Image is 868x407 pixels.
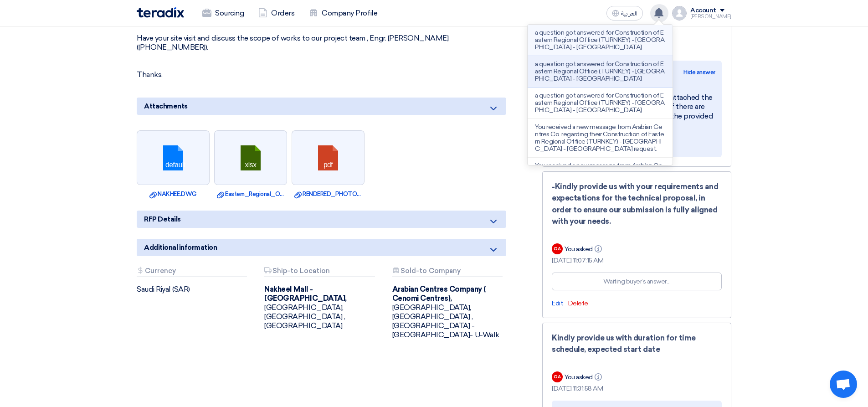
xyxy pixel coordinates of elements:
div: You asked [565,244,604,254]
a: Sourcing [195,3,251,23]
div: OA [552,243,563,254]
a: RENDERED_PHOTOS.pdf [294,190,362,199]
div: [GEOGRAPHIC_DATA], [GEOGRAPHIC_DATA] ,[GEOGRAPHIC_DATA] - [GEOGRAPHIC_DATA]- U-Walk [392,285,506,340]
span: Additional information [144,242,217,252]
div: Kindly provide us with duration for time schedule, expected start date [552,332,722,355]
div: Hide answer [683,68,715,77]
div: Currency [137,267,247,277]
div: OA [552,371,563,382]
a: Orders [251,3,302,23]
div: Saudi Riyal (SAR) [137,285,251,294]
div: Waiting buyer’s answer… [603,277,671,286]
div: Ship-to Location [264,267,375,277]
a: NAKHEE.DWG [139,190,207,199]
span: العربية [621,10,637,17]
p: Thanks. [137,70,506,79]
div: [PERSON_NAME] [690,14,731,19]
img: Teradix logo [137,7,184,18]
p: You received a new message from Arabian Centres Co. regarding their Construction of Eastern Regio... [535,162,665,191]
div: [GEOGRAPHIC_DATA], [GEOGRAPHIC_DATA] ,[GEOGRAPHIC_DATA] [264,285,378,330]
img: profile_test.png [672,6,687,21]
span: Edit [552,299,563,307]
span: Delete [568,299,588,307]
div: [DATE] 11:31:58 AM [552,384,722,393]
div: You asked [565,372,604,382]
p: Have your site visit and discuss the scope of works to our project team , Engr. [PERSON_NAME] ([P... [137,34,506,52]
div: [DATE] 11:07:15 AM [552,256,722,265]
p: a question got answered for Construction of Eastern Regional Office (TURNKEY) - [GEOGRAPHIC_DATA]... [535,29,665,51]
b: Nakheel Mall - [GEOGRAPHIC_DATA], [264,285,346,303]
span: RFP Details [144,214,181,224]
span: Attachments [144,101,188,111]
a: Eastern_Regional_Office_BOQ_Rev.xlsx [217,190,284,199]
b: Arabian Centres Company ( Cenomi Centres), [392,285,486,303]
div: Account [690,7,716,15]
div: -Kindly provide us with your requirements and expectations for the technical proposal, in order t... [552,181,722,227]
p: You received a new message from Arabian Centres Co. regarding their Construction of Eastern Regio... [535,124,665,153]
button: العربية [606,6,643,21]
p: a question got answered for Construction of Eastern Regional Office (TURNKEY) - [GEOGRAPHIC_DATA]... [535,61,665,82]
a: Company Profile [302,3,385,23]
a: Open chat [830,371,857,398]
div: Sold-to Company [392,267,503,277]
p: a question got answered for Construction of Eastern Regional Office (TURNKEY) - [GEOGRAPHIC_DATA]... [535,92,665,114]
